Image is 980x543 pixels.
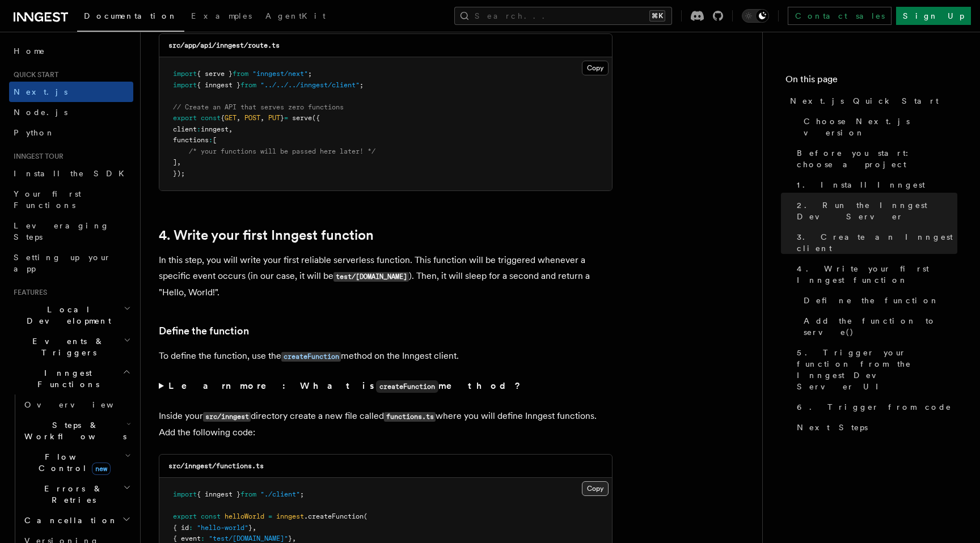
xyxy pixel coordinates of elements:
[9,163,133,184] a: Install the SDK
[159,323,249,339] a: Define the function
[308,70,312,78] span: ;
[582,61,609,75] button: Copy
[24,400,141,409] span: Overview
[797,401,952,413] span: 6. Trigger from code
[300,490,304,498] span: ;
[159,348,612,364] p: To define the function, use the method on the Inngest client.
[792,195,957,227] a: 2. Run the Inngest Dev Server
[804,116,957,138] span: Choose Next.js version
[276,512,304,520] span: inngest
[248,524,252,532] span: }
[173,70,197,78] span: import
[173,103,344,111] span: // Create an API that serves zero functions
[312,114,320,122] span: ({
[582,481,609,496] button: Copy
[20,451,125,474] span: Flow Control
[649,10,665,22] kbd: ⌘K
[9,215,133,247] a: Leveraging Steps
[260,114,264,122] span: ,
[785,73,957,91] h4: On this page
[201,512,221,520] span: const
[376,380,438,393] code: createFunction
[804,315,957,338] span: Add the function to serve()
[259,3,332,31] a: AgentKit
[173,534,201,542] span: { event
[173,490,197,498] span: import
[14,87,67,96] span: Next.js
[804,295,939,306] span: Define the function
[213,136,217,144] span: [
[384,412,436,422] code: functions.ts
[221,114,225,122] span: {
[197,524,248,532] span: "hello-world"
[792,175,957,195] a: 1. Install Inngest
[229,125,233,133] span: ,
[159,378,612,394] summary: Learn more: What iscreateFunctionmethod?
[201,114,221,122] span: const
[233,70,248,78] span: from
[792,143,957,175] a: Before you start: choose a project
[14,108,67,117] span: Node.js
[197,125,201,133] span: :
[20,515,118,526] span: Cancellation
[9,152,64,161] span: Inngest tour
[260,81,360,89] span: "../../../inngest/client"
[201,125,229,133] span: inngest
[292,534,296,542] span: ,
[792,397,957,417] a: 6. Trigger from code
[797,200,957,222] span: 2. Run the Inngest Dev Server
[173,81,197,89] span: import
[236,114,240,122] span: ,
[14,253,111,273] span: Setting up your app
[177,158,181,166] span: ,
[14,221,109,241] span: Leveraging Steps
[797,422,868,433] span: Next Steps
[184,3,259,31] a: Examples
[240,81,256,89] span: from
[9,336,124,358] span: Events & Triggers
[189,147,375,155] span: /* your functions will be passed here later! */
[360,81,364,89] span: ;
[189,524,193,532] span: :
[9,288,47,297] span: Features
[797,179,925,190] span: 1. Install Inngest
[20,447,133,478] button: Flow Controlnew
[14,45,45,57] span: Home
[20,394,133,415] a: Overview
[742,9,769,23] button: Toggle dark mode
[304,512,364,520] span: .createFunction
[454,7,672,25] button: Search...⌘K
[173,169,185,177] span: });
[14,189,81,210] span: Your first Functions
[20,419,126,442] span: Steps & Workflows
[9,41,133,61] a: Home
[9,184,133,215] a: Your first Functions
[799,111,957,143] a: Choose Next.js version
[191,11,252,20] span: Examples
[797,231,957,254] span: 3. Create an Inngest client
[9,331,133,363] button: Events & Triggers
[197,490,240,498] span: { inngest }
[797,263,957,286] span: 4. Write your first Inngest function
[252,524,256,532] span: ,
[268,114,280,122] span: PUT
[292,114,312,122] span: serve
[9,70,58,79] span: Quick start
[797,147,957,170] span: Before you start: choose a project
[9,367,122,390] span: Inngest Functions
[333,272,409,282] code: test/[DOMAIN_NAME]
[173,512,197,520] span: export
[168,41,280,49] code: src/app/api/inngest/route.ts
[159,252,612,300] p: In this step, you will write your first reliable serverless function. This function will be trigg...
[77,3,184,32] a: Documentation
[364,512,367,520] span: (
[209,136,213,144] span: :
[9,122,133,143] a: Python
[792,417,957,438] a: Next Steps
[225,512,264,520] span: helloWorld
[173,125,197,133] span: client
[265,11,326,20] span: AgentKit
[790,95,939,107] span: Next.js Quick Start
[281,352,341,362] code: createFunction
[797,347,957,392] span: 5. Trigger your function from the Inngest Dev Server UI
